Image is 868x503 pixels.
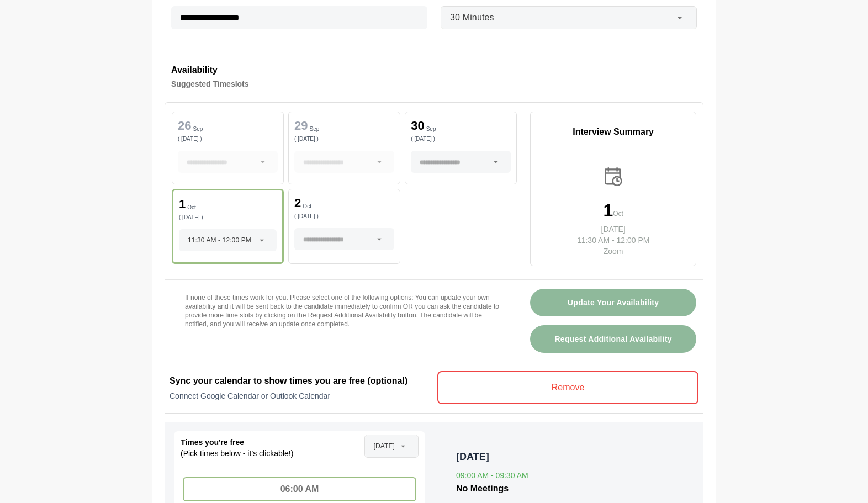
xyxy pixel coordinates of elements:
[456,471,528,480] span: 09:00 AM - 09:30 AM
[181,437,293,448] p: Times you're free
[568,224,659,235] p: [DATE]
[568,246,659,257] p: Zoom
[450,10,494,25] span: 30 Minutes
[531,125,696,139] p: Interview Summary
[568,235,659,246] p: 11:30 AM - 12:00 PM
[310,126,320,132] p: Sep
[178,120,191,132] p: 26
[613,208,623,219] p: Oct
[170,374,431,388] h2: Sync your calendar to show times you are free (optional)
[456,484,509,493] span: No Meetings
[179,215,277,220] p: ( [DATE] )
[178,136,278,142] p: ( [DATE] )
[374,435,395,457] span: [DATE]
[179,198,186,210] p: 1
[294,197,301,209] p: 2
[303,204,311,209] p: Oct
[294,120,308,132] p: 29
[456,449,681,464] p: [DATE]
[411,136,511,142] p: ( [DATE] )
[171,77,697,91] h4: Suggested Timeslots
[294,136,394,142] p: ( [DATE] )
[193,126,203,132] p: Sep
[411,120,424,132] p: 30
[181,448,293,459] p: (Pick times below - it’s clickable!)
[602,165,625,188] img: calender
[426,126,436,132] p: Sep
[188,229,251,251] span: 11:30 AM - 12:00 PM
[530,289,696,316] button: Update Your Availability
[170,390,431,401] p: Connect Google Calendar or Outlook Calendar
[183,477,416,501] div: 06:00 AM
[437,371,698,404] v-button: Remove
[530,325,696,353] button: Request Additional Availability
[294,214,394,219] p: ( [DATE] )
[187,205,196,210] p: Oct
[185,293,504,329] p: If none of these times work for you. Please select one of the following options: You can update y...
[603,202,613,219] p: 1
[171,63,697,77] h3: Availability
